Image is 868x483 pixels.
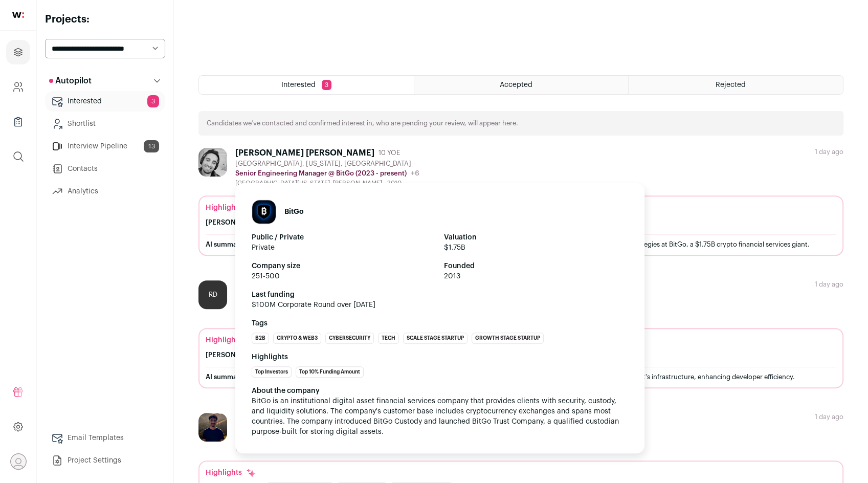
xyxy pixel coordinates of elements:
div: Led the Protocols team at Anchorage Digital, driving products representing over 90% of company re... [206,239,836,250]
div: RD [198,280,227,309]
a: Company and ATS Settings [6,75,30,99]
a: [PERSON_NAME] [PERSON_NAME] 10 YOE [GEOGRAPHIC_DATA], [US_STATE], [GEOGRAPHIC_DATA] Senior Engine... [198,148,843,256]
p: Candidates we’ve contacted and confirmed interest in, who are pending your review, will appear here. [207,119,518,127]
strong: Last funding [252,290,628,300]
a: Contacts [45,159,165,179]
a: Shortlist [45,114,165,134]
div: Currently leading Developer Experience at Rippling, a top-tier, YC-funded, $16.8B enterprise SaaS... [206,371,836,382]
li: Crypto & Web3 [273,333,321,344]
a: Accepted [414,76,629,94]
a: Interview Pipeline13 [45,136,165,157]
li: Scale Stage Startup [403,333,468,344]
img: wellfound-shorthand-0d5821cbd27db2630d0214b213865d53afaa358527fdda9d0ea32b1df1b89c2c.svg [12,12,24,18]
li: Tech [378,333,399,344]
span: Rejected [716,81,746,89]
span: 3 [147,95,159,107]
h1: BitGo [284,207,304,217]
span: +6 [411,170,419,177]
li: B2B [252,333,269,344]
button: Autopilot [45,71,165,91]
div: Highlights [206,468,256,478]
span: 13 [144,140,159,152]
div: [PERSON_NAME] [PERSON_NAME] [235,148,374,158]
li: Top 10% Funding Amount [296,366,364,378]
strong: Founded [444,261,628,271]
div: Highlights [206,335,256,345]
a: Analytics [45,181,165,202]
li: Cybersecurity [325,333,374,344]
a: Company Lists [6,109,30,134]
span: $100M Corporate Round over [DATE] [252,300,628,310]
span: AI summary: [206,374,245,380]
strong: Tags [252,318,628,328]
a: Rejected [629,76,843,94]
a: Projects [6,40,30,64]
div: 1 day ago [815,280,843,289]
span: 3 [322,80,331,90]
strong: Highlights [252,352,628,362]
span: 2013 [444,271,628,281]
span: Private [252,243,436,253]
span: 251-500 [252,271,436,281]
span: AI summary: [206,241,245,248]
div: 1 day ago [815,413,843,421]
img: 9bd1fae23e646035e384342131da611dba32c0e1af9e04bdeadeae174faeeef6.jpg [252,200,276,224]
p: Autopilot [49,75,92,87]
div: [GEOGRAPHIC_DATA], [US_STATE], [GEOGRAPHIC_DATA] [235,160,419,168]
a: Project Settings [45,450,165,471]
h2: Projects: [45,12,165,27]
strong: Valuation [444,232,628,243]
div: [PERSON_NAME]: [206,218,263,227]
strong: Company size [252,261,436,271]
strong: Public / Private [252,232,436,243]
a: Interested3 [45,91,165,112]
button: Open dropdown [10,453,27,470]
div: About the company [252,386,628,396]
span: Interested [281,81,316,89]
li: Top Investors [252,366,292,378]
span: $1.75B [444,243,628,253]
div: 1 day ago [815,148,843,156]
p: Senior Engineering Manager @ BitGo (2023 - present) [235,169,407,178]
a: RD [PERSON_NAME] 18 YOE [GEOGRAPHIC_DATA], [US_STATE], [GEOGRAPHIC_DATA] Engineering Manager @ Ri... [198,280,843,388]
li: Growth Stage Startup [472,333,544,344]
div: Highlights [206,203,256,213]
img: 664a8621233e83756a893b166b9cbc865fe76ba699055ef2eacc1213cf66f364.jpg [198,148,227,177]
span: BitGo is an institutional digital asset financial services company that provides clients with sec... [252,398,621,435]
a: Email Templates [45,428,165,448]
div: [PERSON_NAME]: [206,351,263,359]
img: 5118e227bed1e150e7292e5a8b3f0a122312c4cbb867fb89178bad7d3cea89bc.jpg [198,413,227,442]
span: 10 YOE [379,149,400,157]
span: Accepted [500,81,532,89]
